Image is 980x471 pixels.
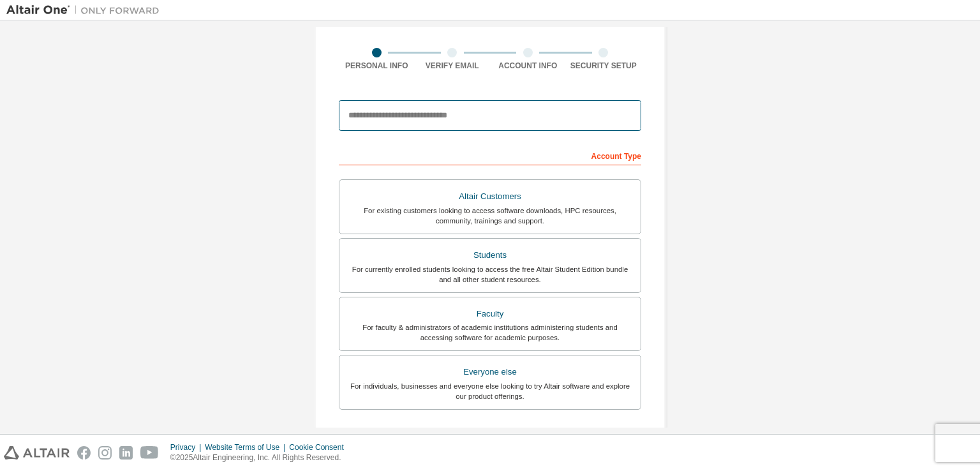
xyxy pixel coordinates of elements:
img: linkedin.svg [119,446,133,460]
div: For faculty & administrators of academic institutions administering students and accessing softwa... [347,322,633,343]
div: Altair Customers [347,188,633,206]
div: Security Setup [566,61,642,71]
div: Account Info [490,61,566,71]
p: © 2025 Altair Engineering, Inc. All Rights Reserved. [170,452,352,463]
div: Everyone else [347,363,633,381]
div: Faculty [347,305,633,323]
div: Verify Email [415,61,491,71]
img: Altair One [6,4,166,17]
div: Personal Info [339,61,415,71]
img: altair_logo.svg [4,446,70,460]
div: Website Terms of Use [205,442,289,452]
div: Cookie Consent [289,442,351,452]
img: instagram.svg [98,446,112,460]
div: For existing customers looking to access software downloads, HPC resources, community, trainings ... [347,206,633,226]
img: youtube.svg [140,446,159,460]
div: Privacy [170,442,205,452]
img: facebook.svg [77,446,91,460]
div: Account Type [339,145,641,165]
div: For individuals, businesses and everyone else looking to try Altair software and explore our prod... [347,381,633,401]
div: Students [347,246,633,264]
div: For currently enrolled students looking to access the free Altair Student Edition bundle and all ... [347,264,633,285]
